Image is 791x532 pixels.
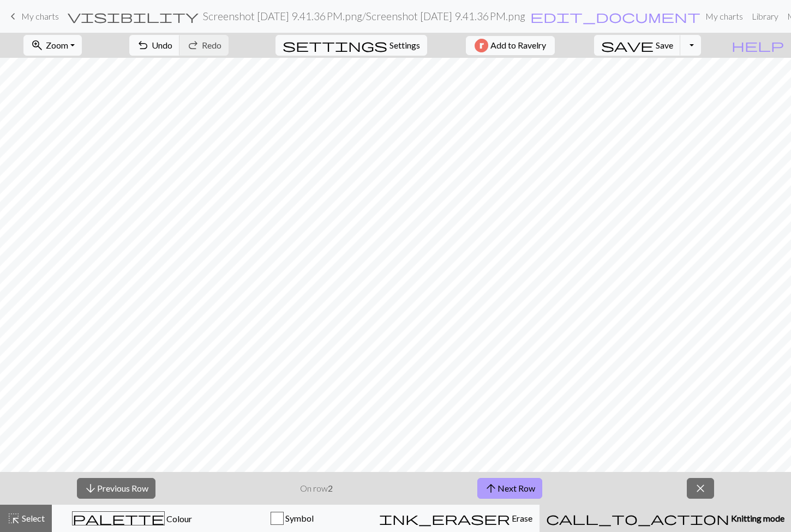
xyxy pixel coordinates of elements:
[283,39,387,52] i: Settings
[284,513,314,523] span: Symbol
[84,481,97,496] span: arrow_downward
[466,36,555,55] button: Add to Ravelry
[7,511,20,526] span: highlight_alt
[152,40,172,50] span: Undo
[732,38,784,53] span: help
[729,513,784,523] span: Knitting mode
[129,35,180,56] button: Undo
[136,38,149,53] span: undo
[68,9,199,24] span: visibility
[601,38,654,53] span: save
[540,505,791,532] button: Knitting mode
[275,35,427,56] button: SettingsSettings
[530,9,700,24] span: edit_document
[31,38,44,53] span: zoom_in
[484,481,498,496] span: arrow_upward
[300,482,333,495] p: On row
[77,478,155,499] button: Previous Row
[46,40,68,50] span: Zoom
[372,505,540,532] button: Erase
[7,7,59,26] a: My charts
[747,5,783,27] a: Library
[165,513,192,524] span: Colour
[283,38,387,53] span: settings
[212,505,373,532] button: Symbol
[73,511,164,526] span: palette
[510,513,532,523] span: Erase
[21,11,59,21] span: My charts
[389,39,420,52] span: Settings
[490,39,546,52] span: Add to Ravelry
[477,478,542,499] button: Next Row
[694,481,707,496] span: close
[52,505,212,532] button: Colour
[7,9,20,24] span: keyboard_arrow_left
[656,40,673,50] span: Save
[379,511,510,526] span: ink_eraser
[203,10,525,22] h2: Screenshot [DATE] 9.41.36 PM.png / Screenshot [DATE] 9.41.36 PM.png
[328,483,333,493] strong: 2
[546,511,729,526] span: call_to_action
[20,513,45,523] span: Select
[23,35,82,56] button: Zoom
[475,39,488,52] img: Ravelry
[594,35,681,56] button: Save
[701,5,747,27] a: My charts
